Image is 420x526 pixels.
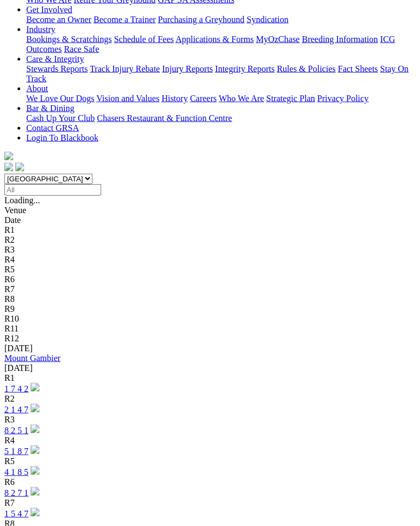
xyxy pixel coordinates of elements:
[94,15,156,24] a: Become a Trainer
[26,64,409,83] a: Stay On Track
[26,113,95,123] a: Cash Up Your Club
[190,94,217,103] a: Careers
[4,488,28,498] a: 8 2 7 1
[26,35,416,54] div: Industry
[4,394,416,404] div: R2
[4,415,416,425] div: R3
[26,94,416,104] div: About
[4,426,28,435] a: 8 2 5 1
[317,94,369,103] a: Privacy Policy
[4,184,101,196] input: Select date
[26,5,72,14] a: Get Involved
[64,44,99,54] a: Race Safe
[256,35,300,44] a: MyOzChase
[4,196,40,205] span: Loading...
[4,245,416,255] div: R3
[96,94,159,103] a: Vision and Values
[90,64,160,73] a: Track Injury Rebate
[219,94,264,103] a: Who We Are
[26,15,416,25] div: Get Involved
[4,314,416,324] div: R10
[161,94,188,103] a: History
[114,35,173,44] a: Schedule of Fees
[158,15,244,24] a: Purchasing a Greyhound
[4,498,416,508] div: R7
[26,15,91,24] a: Become an Owner
[31,487,39,496] img: play-circle.svg
[4,163,13,171] img: facebook.svg
[31,383,39,392] img: play-circle.svg
[215,64,275,73] a: Integrity Reports
[266,94,315,103] a: Strategic Plan
[4,477,416,487] div: R6
[4,436,416,445] div: R4
[31,404,39,413] img: play-circle.svg
[247,15,288,24] a: Syndication
[162,64,213,73] a: Injury Reports
[302,35,378,44] a: Breeding Information
[26,35,395,54] a: ICG Outcomes
[4,363,416,373] div: [DATE]
[26,64,87,73] a: Stewards Reports
[4,353,61,363] a: Mount Gambier
[4,265,416,275] div: R5
[4,294,416,304] div: R8
[4,334,416,344] div: R12
[4,373,416,383] div: R1
[26,113,416,123] div: Bar & Dining
[4,215,416,225] div: Date
[4,456,416,466] div: R5
[31,466,39,475] img: play-circle.svg
[26,25,55,34] a: Industry
[4,384,28,393] a: 1 7 4 2
[4,152,13,161] img: logo-grsa-white.png
[4,235,416,245] div: R2
[26,123,79,133] a: Contact GRSA
[4,405,28,414] a: 2 1 4 7
[31,445,39,454] img: play-circle.svg
[26,104,74,113] a: Bar & Dining
[31,508,39,517] img: play-circle.svg
[4,344,416,353] div: [DATE]
[4,225,416,235] div: R1
[176,35,254,44] a: Applications & Forms
[26,54,84,64] a: Care & Integrity
[26,94,94,103] a: We Love Our Dogs
[4,509,28,518] a: 1 5 4 7
[26,64,416,84] div: Care & Integrity
[4,447,28,456] a: 5 1 8 7
[4,205,416,215] div: Venue
[26,84,48,93] a: About
[4,467,28,477] a: 4 1 8 5
[97,113,232,123] a: Chasers Restaurant & Function Centre
[26,35,112,44] a: Bookings & Scratchings
[4,304,416,314] div: R9
[4,324,416,334] div: R11
[31,425,39,433] img: play-circle.svg
[277,64,336,73] a: Rules & Policies
[338,64,378,73] a: Fact Sheets
[4,255,416,265] div: R4
[4,275,416,284] div: R6
[4,284,416,294] div: R7
[26,133,98,142] a: Login To Blackbook
[15,163,24,171] img: twitter.svg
